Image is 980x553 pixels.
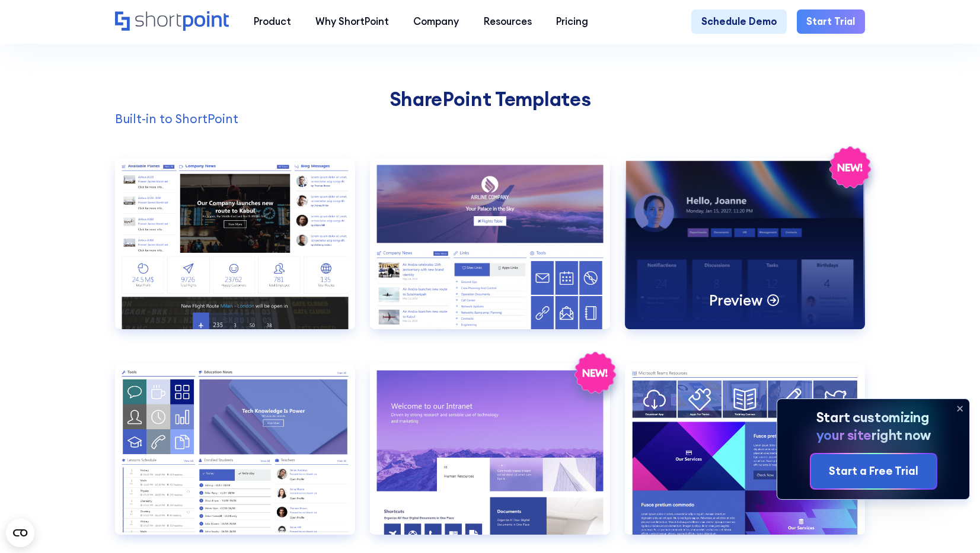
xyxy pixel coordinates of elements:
a: Airlines 1 [115,158,355,349]
p: Built-in to ShortPoint [115,110,865,128]
a: CommunicationPreview [625,158,865,349]
a: Home [115,11,229,33]
div: Why ShortPoint [315,14,389,29]
div: Pricing [556,14,588,29]
div: Company [413,14,459,29]
h2: SharePoint Templates [115,88,865,110]
a: Schedule Demo [691,9,787,34]
a: Pricing [544,9,600,34]
iframe: Chat Widget [921,496,980,553]
a: Product [241,9,303,34]
div: Resources [484,14,532,29]
a: Airlines 2 [370,158,610,349]
a: Start Trial [797,9,865,34]
a: Why ShortPoint [303,9,401,34]
a: Company [401,9,471,34]
a: Start a Free Trial [811,454,936,488]
div: Product [254,14,291,29]
a: Resources [471,9,544,34]
div: Start a Free Trial [829,463,918,480]
p: Preview [709,291,762,310]
button: Open CMP widget [6,519,34,547]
